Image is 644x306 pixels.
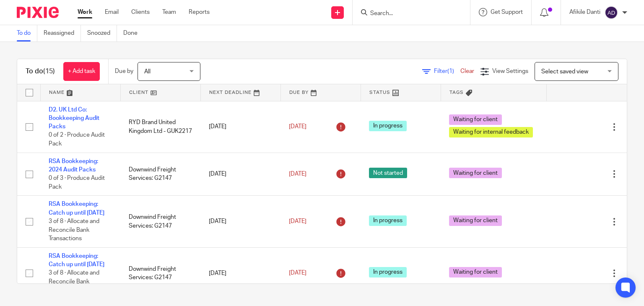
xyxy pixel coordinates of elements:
[200,153,280,196] td: [DATE]
[120,153,200,196] td: Downwind Freight Services: G2147
[369,168,407,178] span: Not started
[369,121,407,131] span: In progress
[17,7,59,18] img: Pixie
[369,10,445,18] input: Search
[569,8,600,16] p: Afikile Danti
[17,25,37,41] a: To do
[49,132,105,147] span: 0 of 2 · Produce Audit Pack
[200,247,280,299] td: [DATE]
[449,267,502,277] span: Waiting for client
[43,68,55,75] span: (15)
[605,6,618,19] img: svg%3E
[449,168,502,178] span: Waiting for client
[115,67,133,75] p: Due by
[449,215,502,226] span: Waiting for client
[144,69,151,75] span: All
[200,101,280,153] td: [DATE]
[105,8,119,16] a: Email
[49,107,99,130] a: D2. UK Ltd Co: Bookkeeping Audit Packs
[49,175,105,190] span: 0 of 3 · Produce Audit Pack
[491,9,523,15] span: Get Support
[120,196,200,247] td: Downwind Freight Services: G2147
[131,8,150,16] a: Clients
[49,158,98,173] a: RSA Bookkeeping: 2024 Audit Packs
[434,68,460,74] span: Filter
[189,8,210,16] a: Reports
[49,270,99,293] span: 3 of 8 · Allocate and Reconcile Bank Transactions
[44,25,81,41] a: Reassigned
[26,67,55,76] h1: To do
[120,101,200,153] td: RYD Brand United Kingdom Ltd - GUK2217
[492,68,528,74] span: View Settings
[87,25,117,41] a: Snoozed
[162,8,176,16] a: Team
[49,201,104,215] a: RSA Bookkeeping: Catch up until [DATE]
[449,127,533,137] span: Waiting for internal feedback
[449,114,502,125] span: Waiting for client
[120,247,200,299] td: Downwind Freight Services: G2147
[49,253,104,267] a: RSA Bookkeeping: Catch up until [DATE]
[460,68,474,74] a: Clear
[200,196,280,247] td: [DATE]
[289,124,306,130] span: [DATE]
[49,218,99,241] span: 3 of 8 · Allocate and Reconcile Bank Transactions
[123,25,144,41] a: Done
[369,215,407,226] span: In progress
[289,171,306,177] span: [DATE]
[447,68,454,74] span: (1)
[369,267,407,277] span: In progress
[449,90,464,95] span: Tags
[541,69,588,75] span: Select saved view
[63,62,100,81] a: + Add task
[289,218,306,224] span: [DATE]
[78,8,92,16] a: Work
[289,270,306,276] span: [DATE]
